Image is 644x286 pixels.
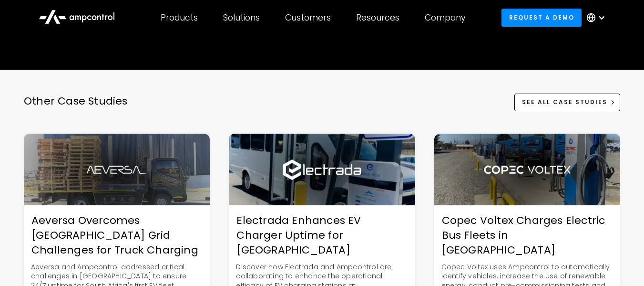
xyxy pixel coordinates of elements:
[161,12,198,23] div: Products
[223,12,260,23] div: Solutions
[356,12,399,23] div: Resources
[522,98,607,106] div: See All case studies
[24,94,128,123] h2: Other Case Studies
[501,9,582,26] a: Request a demo
[434,134,620,205] img: Copec Voltex Charges Electric Bus Fleets in Chile
[24,134,210,205] img: Aeversa Overcomes South Africa Grid Challenges for Truck Charging
[285,12,331,23] div: Customers
[434,213,620,257] div: Copec Voltex Charges Electric Bus Fleets in [GEOGRAPHIC_DATA]
[425,12,466,23] div: Company
[514,94,620,111] a: See All case studies
[229,213,415,257] div: Electrada Enhances EV Charger Uptime for [GEOGRAPHIC_DATA]
[229,134,415,205] img: Electrada Enhances EV Charger Uptime for Vanderbilt University
[24,213,210,257] div: Aeversa Overcomes [GEOGRAPHIC_DATA] Grid Challenges for Truck Charging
